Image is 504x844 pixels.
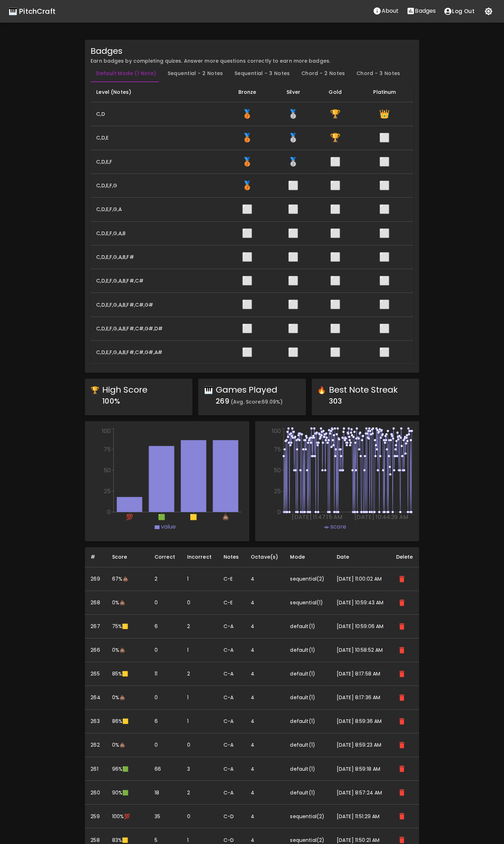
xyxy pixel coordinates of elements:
h6: 100 % [102,395,147,407]
td: 262 [85,733,106,757]
button: account of current user [440,4,479,19]
td: 2 [181,781,218,804]
td: 11 [149,662,181,686]
span: Get 150 correct notes with a score of 98% or better to earn the Silver badge. [288,227,299,239]
td: 66 [149,757,181,781]
button: Chord - 2 Notes [296,65,351,82]
span: 269 [215,396,229,406]
span: Get 300 correct notes with a score of 100% or better to earn the Platinum badge. [379,156,390,167]
td: 4 [245,615,284,638]
tspan: 25 [104,487,111,495]
td: 4 [245,781,284,804]
td: 2 [149,567,181,591]
span: Get 225 correct notes with a score of 98% or better to earn the Gold badge. [330,132,340,143]
th: C,D,E,F,G,A,B,F# [91,245,222,269]
td: 0 % 💩 [106,733,149,757]
td: 0 [149,591,181,615]
a: About [369,4,402,19]
td: 85 % 🟨 [106,662,149,686]
th: C,D,E,F,G,A,B [91,221,222,245]
td: 1 [181,686,218,709]
tspan: 🟨 [190,513,197,521]
tspan: 75 [104,445,111,454]
td: sequential ( 2 ) [284,804,331,828]
span: Get 300 correct notes with a score of 100% or better to earn the Platinum badge. [379,323,390,334]
a: Stats [402,4,440,19]
div: Best Note Streak [329,384,398,395]
td: C-A [218,638,245,662]
td: 264 [85,686,106,709]
td: 0 % 💩 [106,686,149,709]
td: 0 [149,638,181,662]
button: Stats [402,4,440,18]
th: C,D,E,F,G,A,B,F#,C#,G# [91,293,222,316]
td: 266 [85,638,106,662]
td: 4 [245,567,284,591]
h6: 303 [329,395,398,407]
td: [DATE] 8:59:23 AM [331,733,390,757]
span: Get 300 correct notes with a score of 100% or better to earn the Platinum badge. [379,227,390,239]
span: Get 150 correct notes with a score of 98% or better to earn the Silver badge. [288,203,299,215]
span: Get 150 correct notes with a score of 98% or better to earn the Silver badge. [288,275,299,286]
td: 4 [245,638,284,662]
td: 259 [85,804,106,828]
span: Get 300 correct notes with a score of 100% or better to earn the Platinum badge. [379,346,390,358]
button: delete [396,620,408,632]
button: delete [396,644,408,656]
tspan: 🟩 [158,513,165,521]
td: 0 [181,591,218,615]
span: value [161,523,176,531]
td: C-A [218,662,245,686]
td: sequential ( 2 ) [284,567,331,591]
span: (Avg. Score: 69.09 %) [231,398,283,405]
span: Get 225 correct notes with a score of 98% or better to earn the Gold badge. [330,346,340,358]
span: star [204,385,213,395]
div: High Score [102,384,147,395]
span: Get 150 correct notes with a score of 98% or better to earn the Silver badge. [288,251,299,263]
td: 1 [181,567,218,591]
button: Chord - 3 Notes [351,65,406,82]
td: 0 [181,804,218,828]
th: Silver [272,82,314,102]
button: delete [396,668,408,680]
button: Sequential - 3 Notes [229,65,296,82]
td: [DATE] 10:58:52 AM [331,638,390,662]
td: 67 % 💩 [106,567,149,591]
th: Date [331,547,390,567]
p: About [381,7,399,15]
span: Get 150 correct notes with a score of 98% or better to earn the Silver badge. [288,323,299,334]
td: 6 [149,615,181,638]
span: Get 75 correct notes with a score of 98% or better to earn the Bronze badge. [242,132,253,143]
button: delete [396,597,408,609]
th: Delete [390,547,419,567]
tspan: 100 [102,427,111,435]
td: 263 [85,709,106,733]
td: default ( 1 ) [284,615,331,638]
td: 3 [181,757,218,781]
td: 90 % 🟩 [106,781,149,804]
td: [DATE] 8:57:24 AM [331,781,390,804]
td: 6 [149,709,181,733]
a: 🎹 PitchCraft [8,6,56,17]
td: default ( 1 ) [284,781,331,804]
span: Get 300 correct notes with a score of 100% or better to earn the Platinum badge. [379,298,390,310]
span: Get 75 correct notes with a score of 98% or better to earn the Bronze badge. [242,346,253,358]
span: Earn badges by completing quizes. Answer more questions correctly to earn more badges. [91,57,330,64]
th: Score [106,547,149,567]
span: Get 150 correct notes with a score of 98% or better to earn the Silver badge. [288,156,299,167]
th: Octave(s) [245,547,284,567]
tspan: [DATE] 11:47:15 AM [292,513,342,521]
th: C,D,E,F,G [91,173,222,197]
button: About [369,4,402,18]
td: 1 [181,709,218,733]
td: 4 [245,804,284,828]
td: 2 [181,615,218,638]
button: delete [396,573,408,585]
th: Incorrect [181,547,218,567]
th: C,D,E,F,G,A,B,F#,C#,G#,A# [91,341,222,364]
span: Get 300 correct notes with a score of 100% or better to earn the Platinum badge. [379,108,390,120]
div: Badges [91,45,413,57]
button: delete [396,715,408,727]
span: Get 75 correct notes with a score of 98% or better to earn the Bronze badge. [242,156,253,167]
